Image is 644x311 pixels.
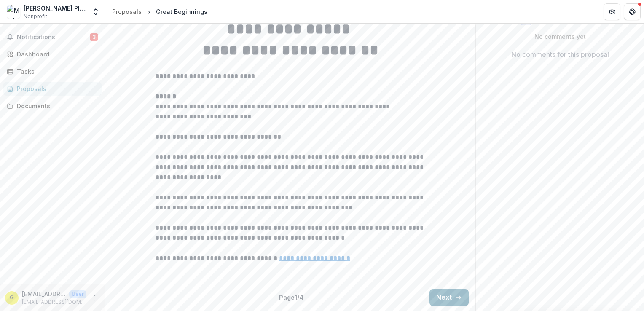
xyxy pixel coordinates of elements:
div: grants@madonnaplace.org [10,295,14,300]
p: [EMAIL_ADDRESS][DOMAIN_NAME] [22,298,86,306]
p: User [69,290,86,298]
p: No comments yet [483,32,637,41]
a: Documents [3,99,102,113]
div: Dashboard [17,50,95,59]
p: No comments for this proposal [511,49,609,59]
span: Notifications [17,34,90,41]
button: Notifications3 [3,30,102,44]
img: Madonna Place, Inc. [7,5,20,19]
span: Nonprofit [24,13,47,20]
span: 3 [90,33,98,41]
div: [PERSON_NAME] Place, Inc. [24,4,86,13]
button: Next [429,289,469,306]
button: More [90,293,100,303]
div: Proposals [17,84,95,93]
div: Tasks [17,67,95,76]
div: Proposals [112,7,142,16]
button: Open entity switcher [90,3,102,20]
a: Proposals [3,82,102,96]
p: Page 1 / 4 [279,293,303,302]
div: Great Beginnings [156,7,207,16]
div: Documents [17,102,95,110]
button: Partners [604,3,620,20]
a: Proposals [109,5,145,18]
p: [EMAIL_ADDRESS][DOMAIN_NAME] [22,290,66,298]
a: Dashboard [3,47,102,61]
nav: breadcrumb [109,5,211,18]
a: Tasks [3,64,102,78]
button: Get Help [624,3,641,20]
